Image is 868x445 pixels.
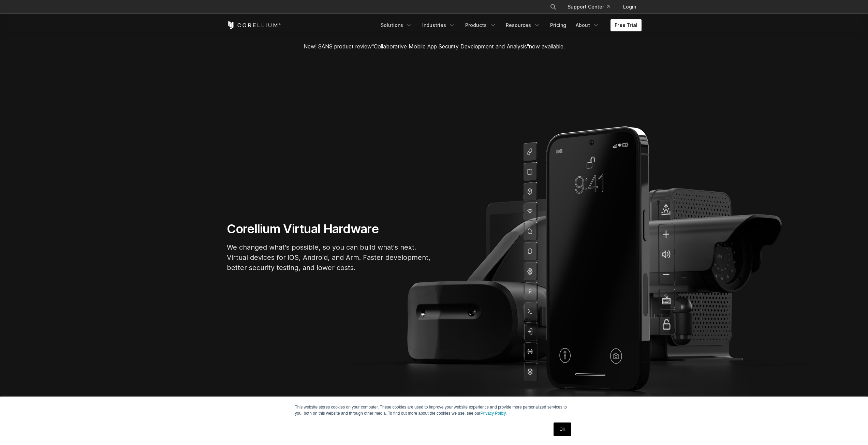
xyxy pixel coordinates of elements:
p: We changed what's possible, so you can build what's next. Virtual devices for iOS, Android, and A... [227,242,431,273]
a: Solutions [377,19,417,31]
div: Navigation Menu [377,19,642,31]
a: "Collaborative Mobile App Security Development and Analysis" [372,43,529,50]
div: Navigation Menu [542,1,642,13]
a: OK [554,422,571,436]
a: Privacy Policy. [481,411,507,416]
button: Search [547,1,559,13]
a: Products [461,19,500,31]
a: Support Center [562,1,615,13]
a: Login [618,1,642,13]
p: This website stores cookies on your computer. These cookies are used to improve your website expe... [295,404,573,416]
h1: Corellium Virtual Hardware [227,221,431,237]
a: Pricing [546,19,570,31]
a: Free Trial [610,19,642,31]
a: Resources [502,19,545,31]
a: Corellium Home [227,21,281,29]
a: About [572,19,604,31]
a: Industries [418,19,460,31]
span: New! SANS product review now available. [304,43,565,50]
